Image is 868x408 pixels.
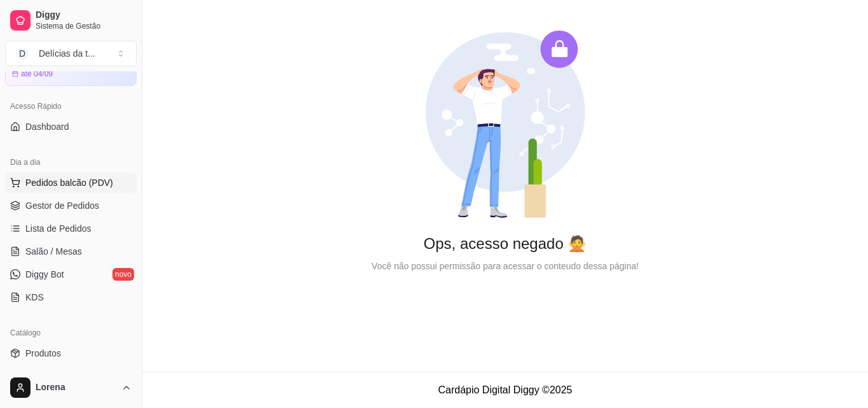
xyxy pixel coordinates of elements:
[5,287,137,307] a: KDS
[36,382,116,393] span: Lorena
[142,372,868,408] footer: Cardápio Digital Diggy © 2025
[163,234,848,254] div: Ops, acesso negado 🙅
[5,241,137,262] a: Salão / Mesas
[36,21,132,31] span: Sistema de Gestão
[25,199,99,212] span: Gestor de Pedidos
[25,222,92,235] span: Lista de Pedidos
[21,69,53,79] article: até 04/09
[5,323,137,343] div: Catálogo
[25,245,82,258] span: Salão / Mesas
[25,120,69,133] span: Dashboard
[5,96,137,116] div: Acesso Rápido
[36,10,132,21] span: Diggy
[5,152,137,172] div: Dia a dia
[25,291,44,304] span: KDS
[5,218,137,239] a: Lista de Pedidos
[39,47,95,60] div: Delícias da t ...
[5,195,137,216] a: Gestor de Pedidos
[5,366,137,386] a: Complementos
[25,176,113,189] span: Pedidos balcão (PDV)
[5,172,137,193] button: Pedidos balcão (PDV)
[5,116,137,137] a: Dashboard
[5,5,137,36] a: DiggySistema de Gestão
[5,264,137,285] a: Diggy Botnovo
[5,41,137,66] button: Select a team
[25,347,61,360] span: Produtos
[25,268,64,281] span: Diggy Bot
[5,372,137,403] button: Lorena
[16,47,29,60] span: D
[163,259,848,273] div: Você não possui permissão para acessar o conteudo dessa página!
[5,343,137,363] a: Produtos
